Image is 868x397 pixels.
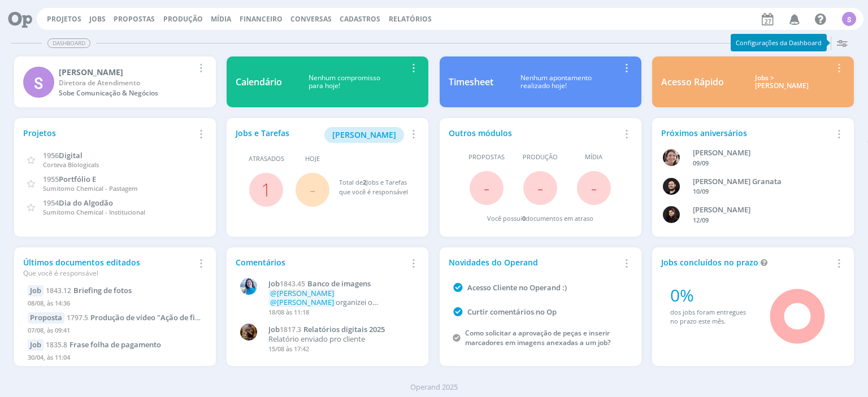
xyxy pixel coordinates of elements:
[163,14,203,24] a: Produção
[340,14,380,24] span: Cadastros
[440,56,641,107] a: TimesheetNenhum apontamentorealizado hoje!
[661,127,832,139] div: Próximos aniversários
[324,127,404,143] button: [PERSON_NAME]
[43,160,99,169] span: Corteva Biologicals
[449,256,619,268] div: Novidades do Operand
[44,15,85,24] button: Projetos
[43,174,59,184] span: 1955
[70,339,161,350] span: Frase folha de pagamento
[693,176,832,187] div: Bruno Corralo Granata
[280,279,305,289] span: 1843.45
[28,285,44,296] div: Job
[46,340,67,350] span: 1835.8
[43,184,138,193] span: Sumitomo Chemical - Pastagem
[363,178,366,186] span: 2
[28,324,202,340] div: 07/08, às 09:41
[268,280,414,289] a: Job1843.45Banco de imagens
[468,152,505,162] span: Propostas
[493,74,619,90] div: Nenhum apontamento realizado hoje!
[28,351,202,367] div: 30/04, às 11:04
[303,324,385,334] span: Relatórios digitais 2025
[59,88,194,98] div: Sobe Comunicação & Negócios
[46,286,71,295] span: 1843.12
[307,278,371,289] span: Banco de imagens
[86,15,109,24] button: Jobs
[160,15,206,24] button: Produção
[467,307,557,317] a: Curtir comentários no Op
[268,335,414,344] p: Relatório enviado pro cliente
[467,282,567,293] a: Acesso Cliente no Operand :)
[43,208,145,216] span: Sumitomo Chemical - Institucional
[67,312,231,322] a: 1797.5Produção de vídeo "Ação de fim de ano"
[385,15,435,24] button: Relatórios
[59,198,113,208] span: Dia do Algodão
[305,154,320,164] span: Hoje
[693,187,709,195] span: 10/09
[47,38,90,48] span: Dashboard
[268,289,414,307] p: organizei o detalhamento em 2 docs (MANHÃ e TARDE), para a captação de
[28,296,202,313] div: 08/08, às 14:36
[270,297,334,307] span: @[PERSON_NAME]
[43,173,96,184] a: 1955Portfólio E
[236,15,286,24] button: Financeiro
[290,14,332,24] a: Conversas
[268,344,309,353] span: 15/08 às 17:42
[484,176,489,200] span: -
[236,256,406,268] div: Comentários
[236,127,406,143] div: Jobs e Tarefas
[661,75,724,89] div: Acesso Rápido
[523,152,558,162] span: Produção
[59,150,83,160] span: Digital
[43,150,59,160] span: 1956
[465,328,610,347] a: Como solicitar a aprovação de peças e inserir marcadores em imagens anexadas a um job?
[537,176,543,200] span: -
[663,206,680,223] img: L
[240,278,257,295] img: E
[28,339,44,351] div: Job
[59,66,194,78] div: Sheila Candido
[73,285,132,295] span: Briefing de fotos
[240,324,257,341] img: A
[670,282,754,308] div: 0%
[310,177,315,202] span: -
[89,14,106,24] a: Jobs
[261,177,271,202] a: 1
[389,14,432,24] a: Relatórios
[46,339,161,350] a: 1835.8Frase folha de pagamento
[522,214,526,223] span: 0
[287,15,335,24] button: Conversas
[663,149,680,166] img: A
[732,74,832,90] div: Jobs > [PERSON_NAME]
[114,14,155,24] span: Propostas
[339,178,409,197] div: Total de Jobs e Tarefas que você é responsável
[59,174,96,184] span: Portfólio E
[693,216,709,224] span: 12/09
[23,67,54,98] div: S
[23,268,194,278] div: Que você é responsável
[28,312,64,324] div: Proposta
[336,15,384,24] button: Cadastros
[207,15,235,24] button: Mídia
[663,178,680,195] img: B
[661,256,832,268] div: Jobs concluídos no prazo
[110,15,158,24] button: Propostas
[591,176,597,200] span: -
[585,152,602,162] span: Mídia
[842,12,856,26] div: S
[693,159,709,167] span: 09/09
[43,150,83,160] a: 1956Digital
[23,127,194,139] div: Projetos
[59,78,194,88] div: Diretora de Atendimento
[14,56,216,107] a: S[PERSON_NAME]Diretora de AtendimentoSobe Comunicação & Negócios
[47,14,81,24] a: Projetos
[46,285,132,295] a: 1843.12Briefing de fotos
[332,129,396,140] span: [PERSON_NAME]
[670,308,754,326] div: dos jobs foram entregues no prazo este mês.
[23,256,194,278] div: Últimos documentos editados
[487,214,593,224] div: Você possui documentos em atraso
[43,198,59,208] span: 1954
[43,197,113,208] a: 1954Dia do Algodão
[693,147,832,159] div: Aline Beatriz Jackisch
[240,14,283,24] span: Financeiro
[280,325,301,334] span: 1817.3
